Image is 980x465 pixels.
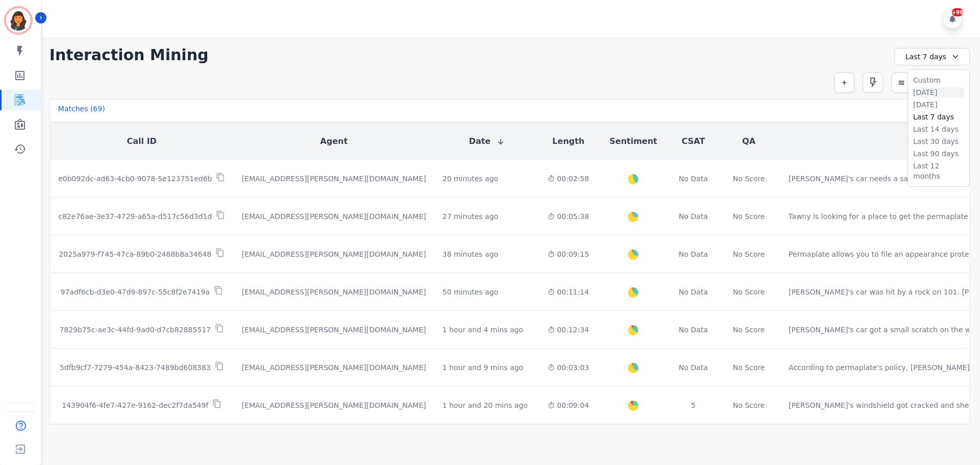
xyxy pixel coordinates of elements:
[443,287,498,297] div: 50 minutes ago
[733,287,765,297] div: No Score
[242,400,426,410] div: [EMAIL_ADDRESS][PERSON_NAME][DOMAIN_NAME]
[60,362,211,373] p: 5dfb9cf7-7279-454a-8423-7489bd608383
[952,8,963,16] div: +99
[913,136,964,146] li: Last 30 days
[733,249,765,259] div: No Score
[677,249,709,259] div: No Data
[733,400,765,410] div: No Score
[548,174,589,184] div: 00:02:58
[58,104,105,118] div: Matches ( 69 )
[59,249,211,259] p: 2025a979-f745-47ca-89b0-2488b8a34648
[548,325,589,335] div: 00:12:34
[443,211,498,222] div: 27 minutes ago
[677,362,709,373] div: No Data
[548,287,589,297] div: 00:11:14
[62,400,208,410] p: 143904f6-4fe7-427e-9162-dec2f7da549f
[733,211,765,222] div: No Score
[548,249,589,259] div: 00:09:15
[242,325,426,335] div: [EMAIL_ADDRESS][PERSON_NAME][DOMAIN_NAME]
[681,135,705,148] button: CSAT
[733,362,765,373] div: No Score
[552,135,584,148] button: Length
[677,400,709,410] div: 5
[548,362,589,373] div: 00:03:03
[913,100,964,110] li: [DATE]
[443,325,523,335] div: 1 hour and 4 mins ago
[677,325,709,335] div: No Data
[443,400,528,410] div: 1 hour and 20 mins ago
[913,112,964,122] li: Last 7 days
[242,362,426,373] div: [EMAIL_ADDRESS][PERSON_NAME][DOMAIN_NAME]
[443,362,523,373] div: 1 hour and 9 mins ago
[733,325,765,335] div: No Score
[50,46,209,64] h1: Interaction Mining
[242,287,426,297] div: [EMAIL_ADDRESS][PERSON_NAME][DOMAIN_NAME]
[609,135,657,148] button: Sentiment
[894,48,970,65] div: Last 7 days
[443,249,498,259] div: 38 minutes ago
[742,135,755,148] button: QA
[59,325,211,335] p: 7829b75c-ae3c-44fd-9ad0-d7cb82885517
[913,149,964,159] li: Last 90 days
[242,211,426,222] div: [EMAIL_ADDRESS][PERSON_NAME][DOMAIN_NAME]
[469,135,505,148] button: Date
[320,135,348,148] button: Agent
[58,211,212,222] p: c82e76ae-3e37-4729-a65a-d517c56d3d1d
[58,174,212,184] p: e0b092dc-ad63-4cb0-9078-5e123751ed6b
[242,249,426,259] div: [EMAIL_ADDRESS][PERSON_NAME][DOMAIN_NAME]
[677,174,709,184] div: No Data
[677,211,709,222] div: No Data
[913,161,964,181] li: Last 12 months
[677,287,709,297] div: No Data
[548,211,589,222] div: 00:05:38
[127,135,157,148] button: Call ID
[242,174,426,184] div: [EMAIL_ADDRESS][PERSON_NAME][DOMAIN_NAME]
[6,8,31,33] img: Bordered avatar
[733,174,765,184] div: No Score
[913,124,964,134] li: Last 14 days
[61,287,210,297] p: 97adf6cb-d3e0-47d9-897c-55c8f2e7419a
[913,87,964,97] li: [DATE]
[443,174,498,184] div: 20 minutes ago
[913,75,964,85] li: Custom
[548,400,589,410] div: 00:09:04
